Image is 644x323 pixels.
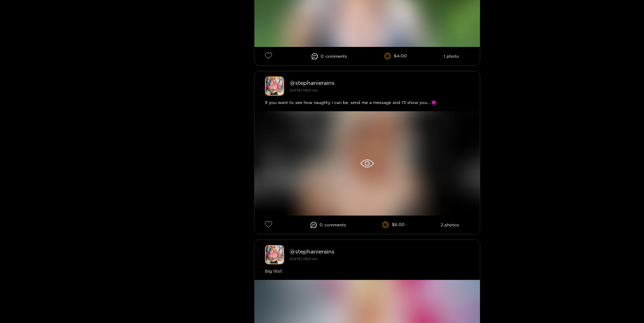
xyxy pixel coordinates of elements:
li: 2 photos [441,223,459,227]
small: [DATE] 09:21 am [290,88,317,92]
span: comment s [325,54,347,59]
li: 1 photo [444,54,459,59]
div: @ stephanierains [290,80,469,86]
div: Big tits!! [265,268,469,275]
span: comment s [324,223,346,227]
div: @ stephanierains [290,248,469,255]
img: stephanierains [265,245,284,264]
li: 0 [311,222,346,228]
small: [DATE] 09:21 am [290,257,317,261]
li: $4.00 [384,53,407,60]
li: 0 [312,53,347,59]
li: $6.00 [382,221,405,228]
img: stephanierains [265,76,284,96]
div: If you want to see how naughty I can be, send me a message and I'll show you....😈 [265,99,469,106]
